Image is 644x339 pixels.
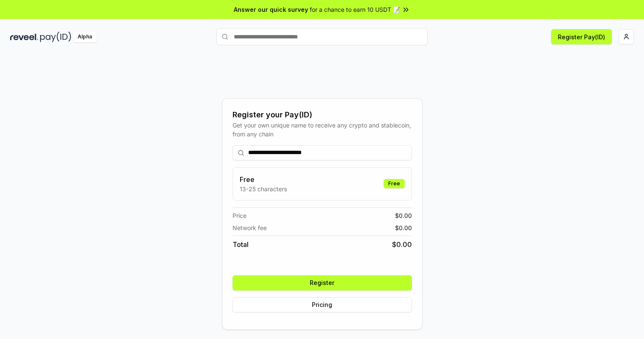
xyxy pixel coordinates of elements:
[233,297,412,312] button: Pricing
[233,275,412,290] button: Register
[392,239,412,250] span: $ 0.00
[395,223,412,232] span: $ 0.00
[384,179,405,188] div: Free
[240,184,287,193] p: 13-25 characters
[73,32,97,42] div: Alpha
[233,211,246,220] span: Price
[234,5,308,14] span: Answer our quick survey
[551,29,612,44] button: Register Pay(ID)
[233,239,249,250] span: Total
[395,211,412,220] span: $ 0.00
[233,109,412,121] div: Register your Pay(ID)
[10,32,38,42] img: reveel_dark
[233,223,267,232] span: Network fee
[240,174,287,184] h3: Free
[310,5,400,14] span: for a chance to earn 10 USDT 📝
[233,121,412,138] div: Get your own unique name to receive any crypto and stablecoin, from any chain
[40,32,71,42] img: pay_id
